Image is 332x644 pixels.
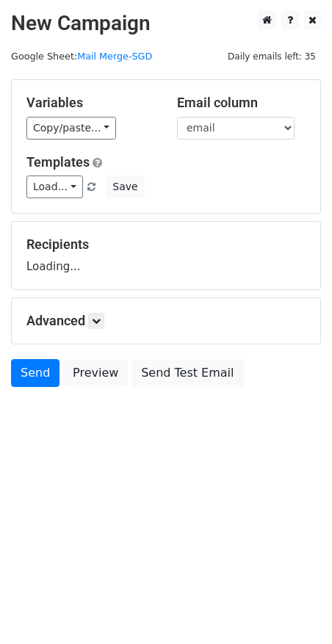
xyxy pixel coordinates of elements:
[26,313,306,329] h5: Advanced
[26,95,155,111] h5: Variables
[106,176,144,198] button: Save
[26,236,306,253] h5: Recipients
[63,359,128,387] a: Preview
[26,117,116,140] a: Copy/paste...
[11,359,59,387] a: Send
[223,48,321,65] span: Daily emails left: 35
[26,154,90,170] a: Templates
[26,176,83,198] a: Load...
[131,359,243,387] a: Send Test Email
[11,11,321,36] h2: New Campaign
[77,51,152,62] a: Mail Merge-SGD
[11,51,152,62] small: Google Sheet:
[26,236,306,275] div: Loading...
[223,51,321,62] a: Daily emails left: 35
[177,95,306,111] h5: Email column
